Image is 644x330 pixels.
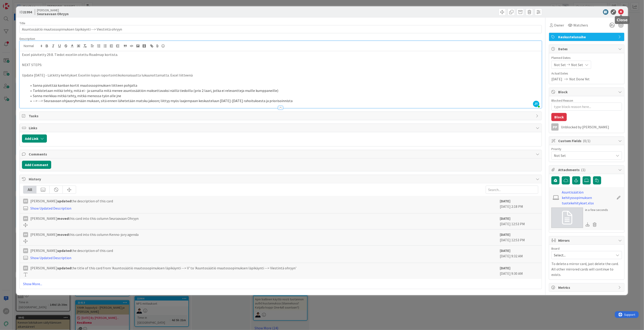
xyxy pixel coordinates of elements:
div: PP [23,199,28,204]
div: Priority [551,147,622,151]
span: [DATE] [551,76,562,82]
div: [DATE] 12:53 PM [500,232,538,243]
button: Add Link [22,134,47,143]
b: moved [57,216,69,221]
div: Download [585,222,590,227]
span: Mirrors [558,238,616,243]
b: updated [57,266,71,270]
li: Tarkistetaan mitkä tehty, mitä ei - ja samalla mitä menee asuntosäätiön maksettavaksi näillä tied... [27,88,539,93]
b: [DATE] [500,199,510,203]
div: in a few seconds [585,208,608,212]
a: Show More... [23,281,538,287]
div: All [23,186,36,194]
span: History [29,176,533,182]
h5: Close [617,18,628,22]
div: PP [551,123,559,131]
span: Comments [29,151,533,157]
span: [PERSON_NAME] the title of this card from 'Asuntosäätiö muutossopimuksen läpikäynti --> V' to 'As... [30,265,296,271]
span: Select... [554,252,612,258]
span: ID [19,9,32,15]
span: Planned Dates [551,55,622,60]
span: ( 0/1 ) [583,139,591,143]
span: Block [558,89,616,95]
span: Owner [554,22,564,28]
span: Description [19,37,35,41]
p: To delete a mirror card, just delete the card. All other mirrored cards will continue to exists. [551,261,622,277]
input: Search... [486,186,538,194]
span: Actual Dates [551,71,622,76]
b: [DATE] [500,248,510,253]
button: Add Comment [22,161,51,169]
div: Unblocked by [PERSON_NAME] [561,125,622,129]
b: updated [57,248,71,253]
button: Block [551,113,567,121]
div: PP [23,216,28,221]
p: Update [DATE] - Lätkitty kehitykset Exceliin lopun raportointikokonaisuutta lukuunottamatta. Exce... [22,73,539,78]
span: Board [551,247,560,250]
input: type card name here... [19,25,542,33]
b: 21994 [23,10,32,14]
span: Tasks [29,113,533,119]
span: Not Set [554,62,566,67]
a: Show Updated Description [30,206,71,210]
span: Not Done Yet [570,76,590,82]
b: Seuraavaan Ohryyn [37,12,69,16]
span: Custom Fields [558,138,616,143]
span: Attachments [558,167,616,172]
div: [DATE] 9:32 AM [500,248,538,261]
div: PP [23,266,28,271]
p: Excel päivitetty 29.8. Tiedot exceliin otettu Roadmap kortista. [22,52,539,57]
a: Asuntisäätiön kehityssopimuksen tuotekehitykset.xlsx [562,189,614,206]
label: Title [19,21,25,25]
span: Dates [558,46,616,52]
li: Sanna merkkaa mitkä tehty, mitkä menossa työn alle jne [27,93,539,98]
div: [DATE] 2:18 PM [500,198,538,211]
span: Not Set [571,62,583,67]
span: Not Set [554,152,612,159]
span: [PERSON_NAME] [37,8,69,12]
span: Support [10,1,21,6]
b: moved [57,232,69,237]
span: [PERSON_NAME] this card into this column Kenno-jory agenda [30,232,139,237]
li: Sanna päivittää kanban kortit muutossopimuksen liitteen pohjalta [27,83,539,88]
span: [PERSON_NAME] the description of this card [30,198,113,204]
span: [PERSON_NAME] the description of this card [30,248,113,253]
div: [DATE] 12:53 PM [500,216,538,227]
div: PP [23,232,28,237]
div: [DATE] 9:30 AM [500,265,538,277]
span: Watchers [574,22,588,28]
div: PP [23,248,28,253]
li: --> --> Seuraavaan ohjausryhmään mukaan, sitä ennen lähetetään matsku jakoon; liittyy myös laajem... [27,98,539,103]
a: Show Updated Description [30,256,71,260]
b: updated [57,199,71,203]
span: [PERSON_NAME] this card into this column Seuraavaan Ohryyn [30,216,139,221]
b: [DATE] [500,216,510,221]
b: [DATE] [500,232,510,237]
span: JT [533,101,539,107]
span: ( 1 ) [581,167,586,172]
span: Metrics [558,285,616,290]
b: [DATE] [500,266,510,270]
span: Links [29,125,533,131]
p: NEXT STEPS: [22,62,539,67]
label: Blocked Reason [551,98,573,103]
span: Keskustelunaihe [558,34,616,40]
